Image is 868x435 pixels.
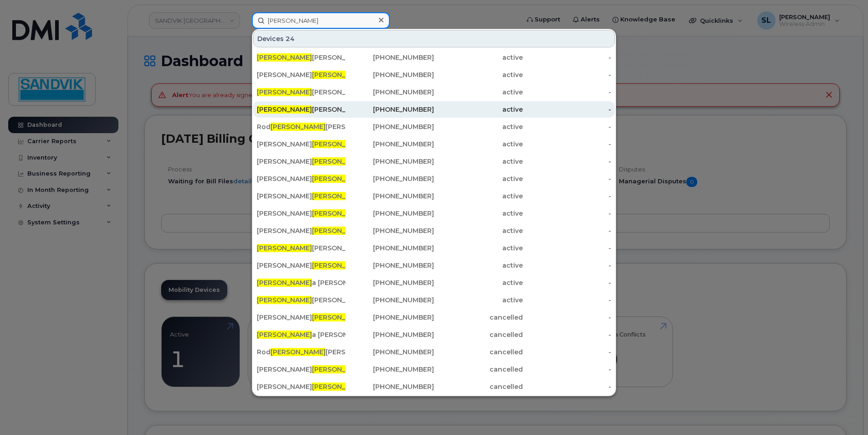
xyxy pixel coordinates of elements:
div: [PHONE_NUMBER] [346,209,434,218]
div: - [523,278,612,287]
span: [PERSON_NAME] [257,331,312,339]
div: active [434,105,523,114]
div: active [434,53,523,62]
div: [PHONE_NUMBER] [346,174,434,183]
a: [PERSON_NAME][PERSON_NAME][PHONE_NUMBER]active- [253,292,615,308]
div: active [434,261,523,270]
div: [PHONE_NUMBER] [346,261,434,270]
div: - [523,140,612,149]
div: [PHONE_NUMBER] [346,313,434,322]
div: - [523,157,612,166]
div: [PERSON_NAME] k [PERSON_NAME] [257,226,346,235]
a: Rod[PERSON_NAME][PERSON_NAME][PHONE_NUMBER]active- [253,119,615,135]
div: active [434,70,523,79]
a: [PERSON_NAME][PERSON_NAME]Seguin[PHONE_NUMBER]active- [253,136,615,152]
div: [PERSON_NAME] [257,88,346,97]
div: active [434,157,523,166]
div: - [523,70,612,79]
div: [PHONE_NUMBER] [346,105,434,114]
div: [PERSON_NAME] h [257,209,346,218]
span: [PERSON_NAME] [312,365,367,373]
div: [PERSON_NAME] [257,295,346,305]
span: [PERSON_NAME] [312,227,367,235]
div: [PERSON_NAME] Seguin [257,140,346,149]
a: [PERSON_NAME][PERSON_NAME]k [PERSON_NAME][PHONE_NUMBER]cancelled- [253,378,615,395]
div: - [523,330,612,339]
div: - [523,295,612,305]
div: [PERSON_NAME] [257,105,346,114]
a: [PERSON_NAME][PERSON_NAME]h[PHONE_NUMBER]active- [253,205,615,222]
span: [PERSON_NAME] [312,140,367,148]
div: cancelled [434,313,523,322]
div: [PHONE_NUMBER] [346,122,434,131]
span: [PERSON_NAME] [312,261,367,269]
a: [PERSON_NAME][PERSON_NAME][PHONE_NUMBER]active- [253,84,615,100]
div: - [523,313,612,322]
div: active [434,243,523,253]
a: [PERSON_NAME]a [PERSON_NAME][PHONE_NUMBER]active- [253,274,615,291]
div: [PHONE_NUMBER] [346,278,434,287]
div: Rod [PERSON_NAME] [257,347,346,357]
div: active [434,192,523,201]
div: [PHONE_NUMBER] [346,53,434,62]
div: [PHONE_NUMBER] [346,365,434,374]
div: active [434,278,523,287]
a: [PERSON_NAME]a [PERSON_NAME][PHONE_NUMBER]cancelled- [253,326,615,343]
div: cancelled [434,330,523,339]
div: active [434,174,523,183]
div: active [434,226,523,235]
span: [PERSON_NAME] [312,192,367,200]
a: [PERSON_NAME][PERSON_NAME][PHONE_NUMBER]active- [253,101,615,118]
a: Rod[PERSON_NAME][PERSON_NAME][PHONE_NUMBER]cancelled- [253,344,615,360]
span: [PERSON_NAME] [271,123,326,131]
div: - [523,122,612,131]
div: - [523,382,612,391]
div: a [PERSON_NAME] [257,330,346,339]
div: - [523,88,612,97]
span: [PERSON_NAME] [257,279,312,287]
span: [PERSON_NAME] [271,348,326,356]
div: cancelled [434,382,523,391]
div: Devices [253,30,615,47]
div: [PHONE_NUMBER] [346,295,434,305]
span: [PERSON_NAME] [257,88,312,96]
div: [PERSON_NAME] [PERSON_NAME] [257,313,346,322]
div: [PHONE_NUMBER] [346,347,434,357]
span: [PERSON_NAME] [312,383,367,391]
div: [PERSON_NAME] k [PERSON_NAME] [257,382,346,391]
div: [PHONE_NUMBER] [346,70,434,79]
div: [PHONE_NUMBER] [346,330,434,339]
div: active [434,88,523,97]
div: - [523,226,612,235]
span: [PERSON_NAME] [312,313,367,321]
span: [PERSON_NAME] [312,209,367,217]
div: - [523,174,612,183]
div: active [434,122,523,131]
div: [PERSON_NAME] Locas X1tablet [257,365,346,374]
div: [PERSON_NAME] [257,243,346,253]
div: [PERSON_NAME] [257,53,346,62]
div: [PERSON_NAME] Seguin [257,261,346,270]
div: a [PERSON_NAME] [257,278,346,287]
span: [PERSON_NAME] [257,53,312,62]
div: active [434,295,523,305]
span: [PERSON_NAME] [257,244,312,252]
a: [PERSON_NAME][PERSON_NAME][PERSON_NAME][PHONE_NUMBER]active- [253,67,615,83]
div: - [523,53,612,62]
a: [PERSON_NAME][PERSON_NAME][PHONE_NUMBER]active- [253,240,615,256]
span: [PERSON_NAME] [257,296,312,304]
div: [PHONE_NUMBER] [346,243,434,253]
span: [PERSON_NAME] [257,105,312,114]
a: [PERSON_NAME][PERSON_NAME]k Steppan[PHONE_NUMBER]active- [253,171,615,187]
div: [PHONE_NUMBER] [346,157,434,166]
div: [PERSON_NAME] k [PERSON_NAME] [257,157,346,166]
div: [PHONE_NUMBER] [346,226,434,235]
div: [PERSON_NAME] k Steppan [257,174,346,183]
div: - [523,365,612,374]
div: - [523,243,612,253]
a: [PERSON_NAME][PERSON_NAME][PHONE_NUMBER]active- [253,49,615,66]
span: [PERSON_NAME] [312,71,367,79]
div: cancelled [434,347,523,357]
div: - [523,347,612,357]
div: [PHONE_NUMBER] [346,192,434,201]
